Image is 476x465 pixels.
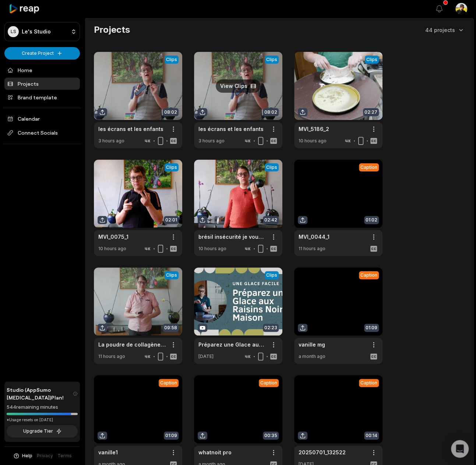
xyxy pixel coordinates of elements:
[4,47,80,60] button: Create Project
[4,78,80,90] a: Projects
[98,125,163,133] a: les écrans et les enfants
[7,417,78,423] div: *Usage resets on [DATE]
[299,448,346,456] a: 20250701_132522
[4,113,80,125] a: Calendar
[198,125,264,133] a: les écrans et les enfants
[37,452,53,459] a: Privacy
[98,233,128,241] a: MVI_0075_1
[94,24,130,36] h2: Projects
[198,448,232,456] a: whatnoit pro
[4,126,80,139] span: Connect Socials
[8,26,19,37] div: LS
[57,452,72,459] a: Terms
[98,341,166,348] a: La poudre de collagène Le podcast pour tout savoir
[425,26,465,34] button: 44 projects
[7,404,78,411] div: 544 remaining minutes
[7,386,73,401] span: Studio (AppSumo [MEDICAL_DATA]) Plan!
[451,440,469,458] div: Open Intercom Messenger
[198,341,266,348] a: Préparez une Glace aux Raisins Noirs Maison : Fraîcheur Intense et Saveurs Gourmandes !
[13,452,32,459] button: Help
[299,233,329,241] a: MVI_0044_1
[299,125,329,133] a: MVI_5186_2
[22,452,32,459] span: Help
[198,233,266,241] a: brésil insécurité je vous explique tout
[4,91,80,103] a: Brand template
[7,425,78,437] button: Upgrade Tier
[299,341,325,348] a: vanille mg
[98,448,118,456] a: vanille1
[22,28,51,35] p: Le's Studio
[4,64,80,76] a: Home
